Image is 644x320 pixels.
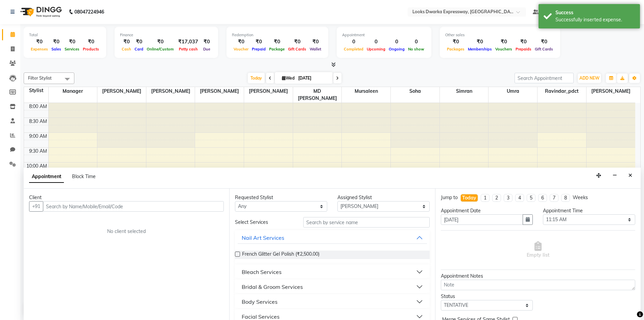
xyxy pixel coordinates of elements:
span: Voucher [232,47,250,51]
div: Appointment Notes [441,273,635,280]
div: ₹0 [232,38,250,46]
div: Requested Stylist [235,194,327,201]
div: ₹0 [145,38,175,46]
span: Completed [342,47,365,51]
div: 8:30 AM [28,118,48,125]
div: ₹0 [445,38,466,46]
span: Online/Custom [145,47,175,51]
span: [PERSON_NAME] [97,87,146,95]
span: No show [406,47,426,51]
div: ₹0 [267,38,286,46]
span: Filter Stylist [28,75,52,81]
span: Expenses [29,47,50,51]
div: Redemption [232,32,323,38]
input: yyyy-mm-dd [441,214,523,225]
span: Petty cash [177,47,199,51]
div: 8:00 AM [28,103,48,110]
div: ₹0 [50,38,63,46]
div: Select Services [230,219,298,226]
div: ₹0 [514,38,533,46]
span: MD [PERSON_NAME] [293,87,342,103]
span: Appointment [29,171,64,183]
div: Total [29,32,101,38]
div: ₹0 [466,38,494,46]
span: Ravindar_pdct [538,87,586,95]
span: Packages [445,47,466,51]
span: Memberships [466,47,494,51]
div: 0 [365,38,387,46]
span: Gift Cards [286,47,308,51]
span: Today [248,73,265,83]
span: Due [201,47,212,51]
img: logo [17,2,64,21]
div: 0 [387,38,406,46]
span: Package [267,47,286,51]
div: Other sales [445,32,555,38]
input: Search by service name [303,217,430,228]
div: Appointment [342,32,426,38]
span: Cash [120,47,133,51]
div: 0 [406,38,426,46]
div: ₹0 [133,38,145,46]
div: ₹0 [63,38,81,46]
li: 7 [550,194,558,202]
li: 5 [527,194,535,202]
div: ₹0 [81,38,101,46]
div: Jump to [441,194,458,201]
div: Body Services [242,298,278,306]
span: [PERSON_NAME] [146,87,195,95]
div: Nail Art Services [242,234,284,242]
span: Prepaid [250,47,267,51]
div: ₹17,037 [175,38,201,46]
span: Simran [440,87,488,95]
div: ₹0 [120,38,133,46]
span: Sales [50,47,63,51]
button: Close [625,170,635,181]
span: Wed [280,76,296,81]
div: Appointment Date [441,207,533,214]
div: ₹0 [494,38,514,46]
div: 10:00 AM [25,163,48,170]
div: ₹0 [286,38,308,46]
div: Bleach Services [242,268,282,276]
span: Upcoming [365,47,387,51]
span: Empty list [527,241,549,259]
span: Card [133,47,145,51]
div: ₹0 [533,38,555,46]
div: Successfully inserted expense. [555,16,635,23]
input: Search by Name/Mobile/Email/Code [43,201,224,212]
div: Assigned Stylist [337,194,430,201]
button: Bridal & Groom Services [238,281,427,293]
span: Manager [49,87,97,95]
div: ₹0 [308,38,323,46]
li: 1 [481,194,490,202]
input: Search Appointment [515,73,574,83]
span: ADD NEW [579,76,599,81]
div: Today [462,194,476,201]
div: Stylist [24,87,48,94]
button: +91 [29,201,43,212]
button: ADD NEW [578,73,601,83]
div: Bridal & Groom Services [242,283,303,291]
div: 0 [342,38,365,46]
span: [PERSON_NAME] [244,87,293,95]
span: Products [81,47,101,51]
span: Prepaids [514,47,533,51]
div: ₹0 [29,38,50,46]
div: Success [555,9,635,16]
div: Status [441,293,533,300]
div: Appointment Time [543,207,635,214]
input: 2025-09-03 [296,73,330,83]
span: Wallet [308,47,323,51]
li: 8 [561,194,570,202]
span: Umra [488,87,537,95]
div: ₹0 [250,38,267,46]
div: Finance [120,32,213,38]
div: Weeks [573,194,588,201]
span: Services [63,47,81,51]
span: French Glitter Gel Polish (₹2,500.00) [242,251,319,259]
li: 6 [538,194,547,202]
button: Body Services [238,296,427,308]
span: Soha [391,87,439,95]
button: Bleach Services [238,266,427,278]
